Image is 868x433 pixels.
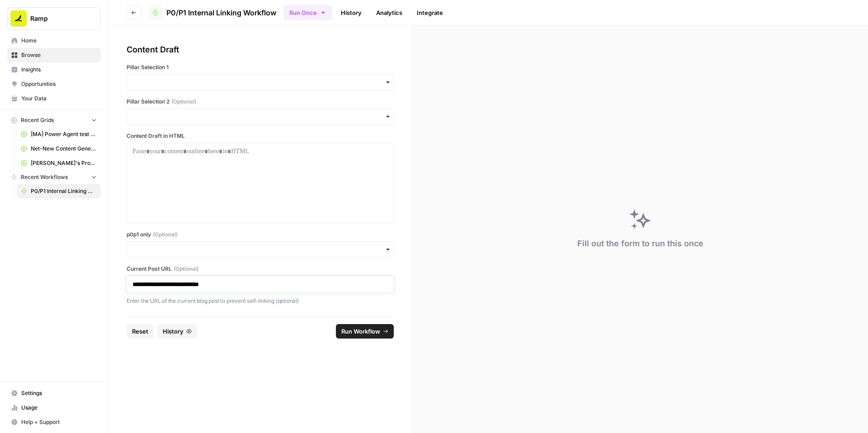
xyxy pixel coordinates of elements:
[17,141,101,156] a: Net-New Content Generator - Grid Template
[21,116,54,124] span: Recent Grids
[10,10,27,27] img: Ramp Logo
[127,63,394,71] label: Pillar Selection 1
[7,33,101,48] a: Home
[21,51,97,59] span: Browse
[21,173,68,181] span: Recent Workflows
[31,145,97,153] span: Net-New Content Generator - Grid Template
[577,237,703,250] div: Fill out the form to run this once
[341,327,380,336] span: Run Workflow
[31,159,97,167] span: [PERSON_NAME]'s Profound Prompts
[7,400,101,415] a: Usage
[31,187,97,195] span: P0/P1 Internal Linking Workflow
[127,297,394,306] p: Enter the URL of the current blog post to prevent self-linking (optional)
[174,265,198,273] span: (Optional)
[17,184,101,198] a: P0/P1 Internal Linking Workflow
[7,113,101,127] button: Recent Grids
[132,327,148,336] span: Reset
[7,62,101,77] a: Insights
[371,5,408,20] a: Analytics
[166,7,276,18] span: P0/P1 Internal Linking Workflow
[283,5,332,20] button: Run Once
[411,5,448,20] a: Integrate
[127,265,394,273] label: Current Post URL
[21,80,97,88] span: Opportunities
[21,418,97,426] span: Help + Support
[127,231,394,239] label: p0p1 only
[148,5,276,20] a: P0/P1 Internal Linking Workflow
[163,327,184,336] span: History
[30,14,85,23] span: Ramp
[7,91,101,106] a: Your Data
[21,37,97,45] span: Home
[7,77,101,91] a: Opportunities
[17,156,101,170] a: [PERSON_NAME]'s Profound Prompts
[127,98,394,106] label: Pillar Selection 2
[127,324,154,339] button: Reset
[7,415,101,429] button: Help + Support
[336,324,394,339] button: Run Workflow
[171,98,196,106] span: (Optional)
[335,5,367,20] a: History
[7,7,101,30] button: Workspace: Ramp
[7,170,101,184] button: Recent Workflows
[21,66,97,74] span: Insights
[7,48,101,62] a: Browse
[127,132,394,140] label: Content Draft in HTML
[21,94,97,103] span: Your Data
[21,389,97,397] span: Settings
[153,231,178,239] span: (Optional)
[157,324,197,339] button: History
[21,404,97,412] span: Usage
[17,127,101,141] a: [MA] Power Agent test grid
[127,43,394,56] div: Content Draft
[7,386,101,400] a: Settings
[31,130,97,138] span: [MA] Power Agent test grid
